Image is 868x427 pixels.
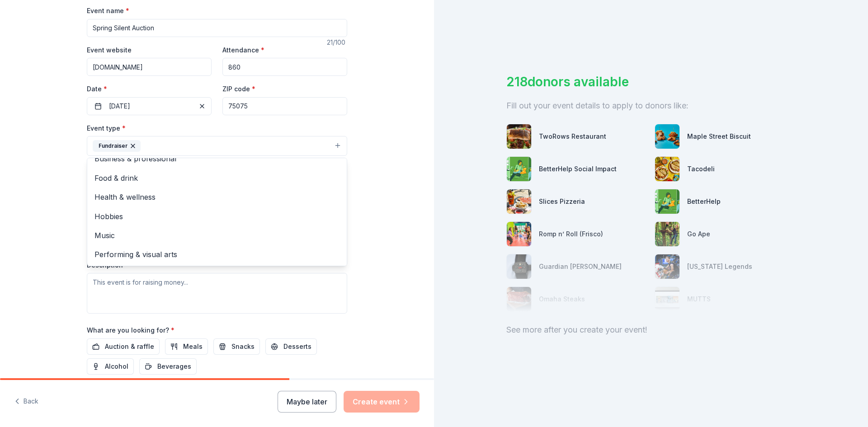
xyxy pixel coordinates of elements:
[93,140,141,152] div: Fundraiser
[94,172,340,184] span: Food & drink
[87,158,347,266] div: Fundraiser
[94,211,340,222] span: Hobbies
[94,230,340,241] span: Music
[87,136,347,156] button: Fundraiser
[94,249,340,260] span: Performing & visual arts
[94,153,340,164] span: Business & professional
[94,191,340,203] span: Health & wellness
